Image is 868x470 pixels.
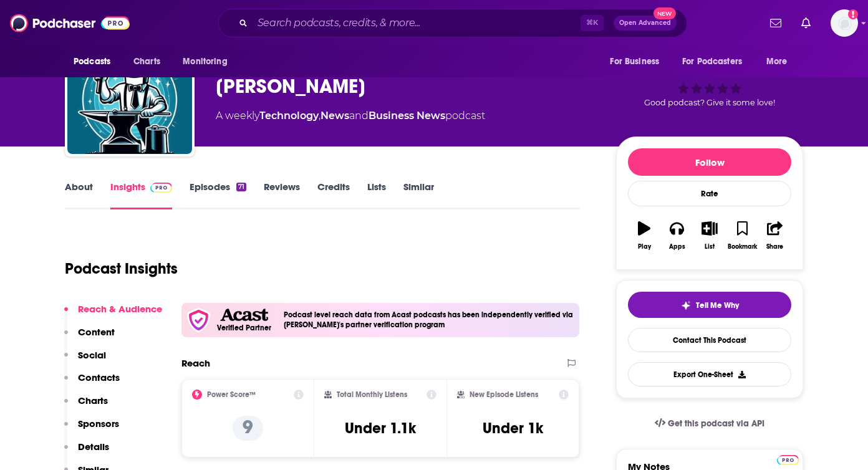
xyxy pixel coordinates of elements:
input: Search podcasts, credits, & more... [253,13,581,33]
button: tell me why sparkleTell Me Why [628,292,791,318]
a: Technology [259,110,319,122]
button: Open AdvancedNew [614,16,677,31]
button: Apps [660,213,693,258]
a: About [65,181,93,209]
button: Details [64,441,109,464]
span: Podcasts [74,53,110,70]
span: Tell Me Why [696,300,739,310]
button: List [693,213,726,258]
div: A weekly podcast [216,108,485,123]
h2: Reach [181,357,210,369]
img: verfied icon [186,308,211,332]
span: Monitoring [183,53,227,70]
button: open menu [601,50,675,74]
div: Play [638,243,651,251]
button: Show profile menu [831,9,858,37]
img: Acast [220,309,268,322]
a: Contact This Podcast [628,328,791,352]
div: Rate [628,181,791,206]
p: Contacts [78,372,120,383]
div: List [705,243,715,251]
span: For Business [610,53,659,70]
span: and [349,110,369,122]
button: Social [64,349,106,372]
span: More [766,53,788,70]
span: Logged in as M13investing [831,9,858,37]
h2: Total Monthly Listens [337,390,407,399]
svg: Add a profile image [848,9,858,19]
a: Show notifications dropdown [765,12,786,34]
div: 71 [236,183,246,191]
p: Content [78,326,115,338]
span: Get this podcast via API [668,418,764,429]
span: Good podcast? Give it some love! [644,98,775,107]
div: Apps [669,243,685,251]
button: open menu [174,50,243,74]
a: Reviews [264,181,300,209]
span: , [319,110,321,122]
a: Lists [367,181,386,209]
button: Play [628,213,660,258]
h5: Verified Partner [217,324,271,332]
div: Bookmark [728,243,757,251]
h4: Podcast level reach data from Acast podcasts has been independently verified via [PERSON_NAME]'s ... [284,310,574,329]
button: Share [759,213,791,258]
h3: Under 1k [483,419,543,438]
span: New [653,7,676,19]
p: Charts [78,395,108,406]
button: Export One-Sheet [628,362,791,386]
p: 9 [233,416,263,441]
h3: Under 1.1k [345,419,416,438]
div: Search podcasts, credits, & more... [218,9,687,37]
a: Episodes71 [190,181,246,209]
img: tell me why sparkle [681,300,691,310]
p: Details [78,441,109,453]
div: Share [766,243,783,251]
img: User Profile [831,9,858,37]
img: Podchaser Pro [150,183,172,193]
button: Reach & Audience [64,303,162,326]
p: Reach & Audience [78,303,162,315]
span: For Podcasters [682,53,742,70]
img: Podchaser Pro [777,455,799,465]
button: Content [64,326,115,349]
button: Sponsors [64,418,119,441]
span: Open Advanced [619,20,671,26]
a: Pro website [777,453,799,465]
button: open menu [758,50,803,74]
p: Sponsors [78,418,119,429]
a: Business News [369,110,445,122]
button: open menu [674,50,760,74]
a: Get this podcast via API [645,408,774,439]
h1: Podcast Insights [65,259,178,278]
a: News [321,110,349,122]
h2: New Episode Listens [470,390,538,399]
a: Credits [317,181,350,209]
h2: Power Score™ [207,390,256,399]
button: Charts [64,395,108,418]
img: The Forge 🔥 of Unicorns - by Michele Brissoni [67,29,192,154]
a: Show notifications dropdown [796,12,816,34]
a: InsightsPodchaser Pro [110,181,172,209]
p: Social [78,349,106,361]
span: ⌘ K [581,15,604,31]
img: Podchaser - Follow, Share and Rate Podcasts [10,11,130,35]
button: Contacts [64,372,120,395]
button: Bookmark [726,213,758,258]
a: Similar [403,181,434,209]
button: open menu [65,50,127,74]
span: Charts [133,53,160,70]
a: Charts [125,50,168,74]
button: Follow [628,148,791,176]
